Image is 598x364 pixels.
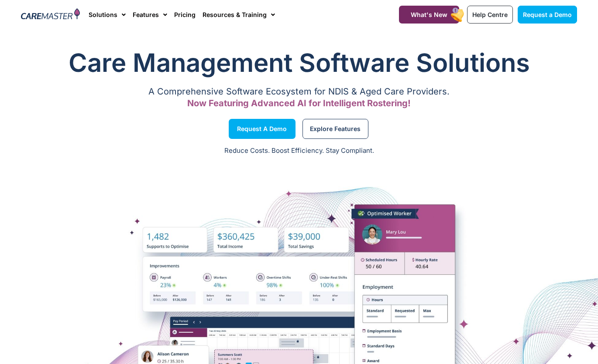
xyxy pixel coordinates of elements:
h1: Care Management Software Solutions [21,45,577,80]
a: Help Centre [467,6,513,24]
span: Explore Features [310,127,361,131]
a: Request a Demo [229,119,296,139]
p: Reduce Costs. Boost Efficiency. Stay Compliant. [5,146,593,156]
span: Request a Demo [523,11,572,18]
img: CareMaster Logo [21,8,80,21]
p: A Comprehensive Software Ecosystem for NDIS & Aged Care Providers. [21,89,577,94]
a: What's New [399,6,459,24]
span: Now Featuring Advanced AI for Intelligent Rostering! [187,98,411,108]
a: Explore Features [302,119,368,139]
a: Request a Demo [518,6,577,24]
span: Request a Demo [237,127,287,131]
span: What's New [411,11,447,18]
span: Help Centre [472,11,508,18]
